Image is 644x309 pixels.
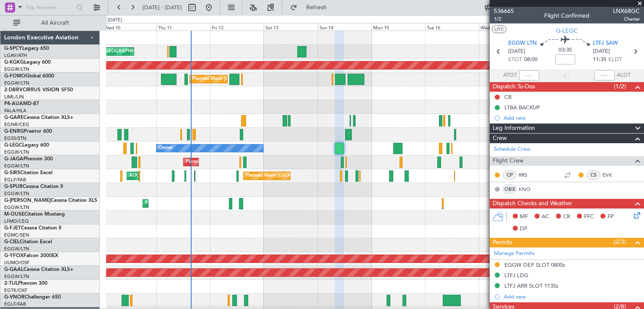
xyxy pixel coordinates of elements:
span: G-ENRG [4,129,24,134]
div: EGGW DEP SLOT 0800z [504,261,565,268]
span: G-JAGA [4,157,23,162]
span: G-KGKG [4,60,24,65]
span: LTFJ SAW [593,39,618,48]
span: ETOT [508,56,522,64]
span: Leg Information [493,124,535,133]
div: Add new [504,114,640,121]
div: Planned Maint [GEOGRAPHIC_DATA] ([GEOGRAPHIC_DATA]) [246,170,378,182]
a: LFMD/CEQ [4,218,29,224]
div: Planned Maint [GEOGRAPHIC_DATA] ([GEOGRAPHIC_DATA]) [192,73,324,85]
a: UUMO/OSF [4,260,29,266]
a: EGGW/LTN [4,273,29,280]
a: EGGW/LTN [4,204,29,211]
span: G-LEGC [4,143,22,148]
a: G-[PERSON_NAME]Cessna Citation XLS [4,198,97,203]
span: G-[PERSON_NAME] [4,198,51,203]
input: --:-- [519,70,539,80]
div: OBX [503,185,517,194]
a: LGAV/ATH [4,52,27,59]
a: G-SPURCessna Citation II [4,184,63,189]
div: AOG Maint [PERSON_NAME] [129,170,193,182]
span: G-FOMO [4,74,26,79]
a: G-JAGAPhenom 300 [4,157,53,162]
span: Dispatch Checks and Weather [493,199,572,209]
div: CP [503,170,517,180]
span: Flight Crew [493,156,524,166]
a: LIML/LIN [4,94,24,100]
a: Manage Permits [494,250,535,258]
span: 11:35 [593,56,606,64]
div: Unplanned Maint [GEOGRAPHIC_DATA] ([PERSON_NAME] Intl) [65,45,201,58]
span: G-YFOX [4,253,23,258]
div: Wed 17 [479,23,532,31]
a: M-OUSECitation Mustang [4,212,65,217]
a: 2-TIJLPhenom 300 [4,281,47,286]
span: [DATE] [593,47,610,56]
span: Permits [493,238,512,247]
a: G-SPCYLegacy 650 [4,46,49,51]
div: Mon 15 [371,23,425,31]
a: G-LEGCLegacy 600 [4,143,49,148]
a: EVK [602,171,621,179]
div: Planned Maint [GEOGRAPHIC_DATA] ([GEOGRAPHIC_DATA]) [145,197,277,210]
span: CR [563,213,570,221]
span: LNX68GC [613,7,640,15]
a: EGLF/FAB [4,177,26,183]
span: M-OUSE [4,212,24,217]
span: (2/3) [614,237,626,246]
span: FP [608,213,614,221]
span: [DATE] - [DATE] [143,4,182,11]
a: G-ENRGPraetor 600 [4,129,52,134]
div: Fri 12 [210,23,264,31]
div: Flight Confirmed [544,11,589,20]
span: Dispatch To-Dos [493,82,535,92]
span: Crew [493,134,507,143]
span: G-SIRS [4,170,20,175]
span: 03:35 [558,46,572,54]
div: Thu 11 [156,23,210,31]
span: 08:00 [524,56,538,64]
a: EGGW/LTN [4,191,29,197]
div: LTFJ ARR SLOT 1135z [504,282,558,289]
a: FALA/HLA [4,108,26,114]
span: G-VNOR [4,295,25,300]
span: Refresh [299,5,334,10]
div: Add new [504,293,640,300]
a: EGMC/SEN [4,232,29,238]
a: 2-DBRVCIRRUS VISION SF50 [4,88,73,93]
a: G-FOMOGlobal 6000 [4,74,54,79]
span: 2-DBRV [4,88,23,93]
span: 536665 [494,7,514,15]
a: EGLF/FAB [4,301,26,307]
span: FFC [584,213,594,221]
span: 1/2 [494,15,514,23]
a: EGGW/LTN [4,66,29,72]
span: G-CIEL [4,239,20,245]
span: 2-TIJL [4,281,18,286]
a: Schedule Crew [494,145,530,154]
button: All Aircraft [9,16,91,30]
a: EGSS/STN [4,135,26,142]
a: P4-AUAMD-87 [4,101,39,106]
a: G-SIRSCitation Excel [4,170,52,175]
div: Sat 13 [264,23,317,31]
div: CB [504,93,512,100]
div: CS [587,170,600,180]
span: P4-AUA [4,101,23,106]
a: G-CIELCitation Excel [4,239,52,245]
span: EGGW LTN [508,39,537,48]
a: G-KGKGLegacy 600 [4,60,51,65]
span: Charter [613,15,640,23]
a: EGGW/LTN [4,246,29,252]
div: Owner [158,142,173,154]
a: G-YFOXFalcon 2000EX [4,253,58,258]
a: G-GARECessna Citation XLS+ [4,115,73,120]
a: EGGW/LTN [4,80,29,86]
span: G-GAAL [4,267,23,272]
span: G-SPCY [4,46,22,51]
span: G-FJET [4,226,21,231]
span: G-GARE [4,115,23,120]
a: KNO [519,185,538,193]
span: DP [520,225,527,233]
a: RRS [519,171,538,179]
